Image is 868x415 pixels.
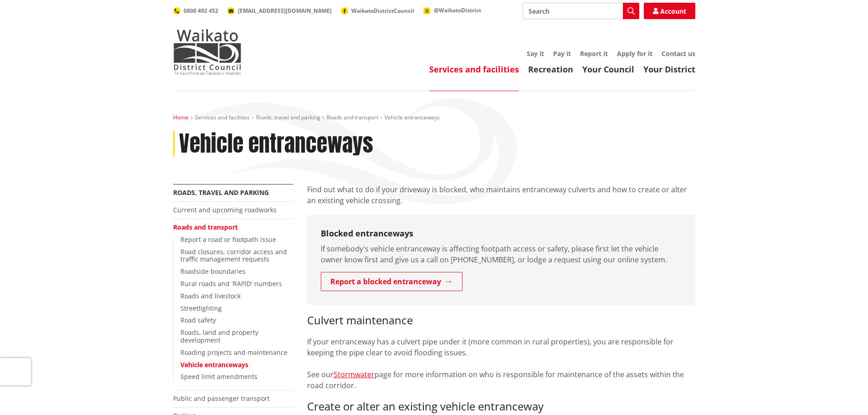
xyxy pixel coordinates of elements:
h3: Blocked entranceways [321,229,682,239]
a: Roads and transport [173,223,238,231]
a: Vehicle entranceways [180,360,248,369]
a: Report it [580,49,608,58]
a: Speed limit amendments [180,372,257,381]
input: Search input [523,3,639,19]
h1: Vehicle entranceways [179,131,373,157]
a: Report a road or footpath issue [180,235,276,244]
a: Apply for it [617,49,652,58]
a: @WaikatoDistrict [423,6,481,14]
a: Stormwater [334,369,375,379]
iframe: Messenger Launcher [826,377,859,410]
p: Find out what to do if your driveway is blocked, who maintains entranceway culverts and how to cr... [307,184,695,206]
a: Roads and livestock [180,292,241,300]
a: 0800 492 452 [173,7,218,15]
span: WaikatoDistrictCouncil [351,7,414,15]
a: Roadside boundaries [180,267,246,276]
span: @WaikatoDistrict [434,6,481,14]
h3: Culvert maintenance [307,314,695,327]
a: Current and upcoming roadworks [173,205,277,214]
a: Contact us [662,49,695,58]
p: If your entranceway has a culvert pipe under it (more common in rural properties), you are respon... [307,336,695,391]
a: Public and passenger transport [173,394,270,403]
a: Rural roads and 'RAPID' numbers [180,279,282,288]
a: [EMAIL_ADDRESS][DOMAIN_NAME] [227,7,332,15]
a: Say it [527,49,544,58]
a: Road safety [180,316,216,324]
a: Roads, travel and parking [173,188,269,197]
a: Services and facilities [429,64,519,75]
a: Roads and transport [327,113,378,121]
a: Pay it [553,49,571,58]
a: Streetlighting [180,304,222,313]
a: Roads, land and property development [180,328,258,344]
p: If somebody's vehicle entranceway is affecting footpath access or safety, please first let the ve... [321,243,682,265]
span: [EMAIL_ADDRESS][DOMAIN_NAME] [238,7,332,15]
h3: Create or alter an existing vehicle entranceway [307,400,695,413]
a: Roading projects and maintenance [180,348,288,357]
a: Roads, travel and parking [256,113,320,121]
a: Recreation [528,64,573,75]
a: Services and facilities [195,113,250,121]
a: Report a blocked entranceway [321,272,462,291]
a: Your Council [582,64,634,75]
a: Account [644,3,695,19]
a: WaikatoDistrictCouncil [341,7,414,15]
a: Your District [643,64,695,75]
img: Waikato District Council - Te Kaunihera aa Takiwaa o Waikato [173,29,241,75]
a: Home [173,113,189,121]
a: Road closures, corridor access and traffic management requests [180,247,287,264]
nav: breadcrumb [173,114,695,122]
span: Vehicle entranceways [385,113,440,121]
span: 0800 492 452 [184,7,218,15]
